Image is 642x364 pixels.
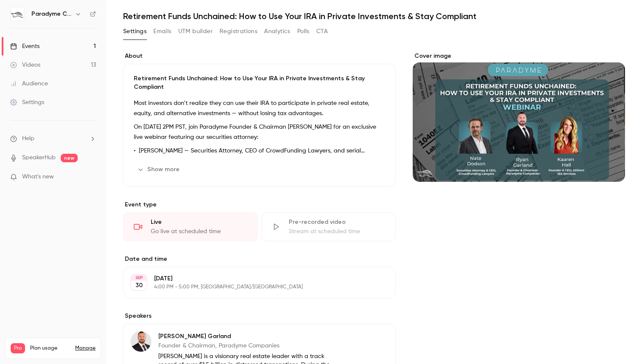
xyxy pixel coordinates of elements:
[30,345,70,352] span: Plan usage
[10,98,44,107] div: Settings
[297,25,310,38] button: Polls
[151,218,247,226] div: Live
[134,163,185,176] button: Show more
[123,200,396,209] p: Event type
[86,173,96,181] iframe: Noticeable Trigger
[154,274,351,283] p: [DATE]
[178,25,213,38] button: UTM builder
[289,227,385,236] div: Stream at scheduled time
[413,52,625,60] label: Cover image
[134,122,385,142] p: On [DATE] 2PM PST, join Paradyme Founder & Chairman [PERSON_NAME] for an exclusive live webinar f...
[158,332,341,341] p: [PERSON_NAME] Garland
[123,25,146,38] button: Settings
[220,25,257,38] button: Registrations
[123,52,396,60] label: About
[123,212,258,241] div: LiveGo live at scheduled time
[22,134,34,143] span: Help
[123,312,396,320] label: Speakers
[131,331,151,352] img: Ryan Garland
[135,281,143,290] p: 30
[22,172,54,181] span: What's new
[413,52,625,182] section: Cover image
[123,255,396,263] label: Date and time
[264,25,290,38] button: Analytics
[10,42,39,51] div: Events
[131,275,146,281] div: SEP
[289,218,385,226] div: Pre-recorded video
[134,146,385,156] p: • [PERSON_NAME] — Securities Attorney, CEO of CrowdFunding Lawyers, and serial entrepreneur whose...
[10,134,96,143] li: help-dropdown-opener
[10,61,40,69] div: Videos
[11,7,24,21] img: Paradyme Companies
[158,341,341,350] p: Founder & Chairman, Paradyme Companies
[123,11,625,21] h1: Retirement Funds Unchained: How to Use Your IRA in Private Investments & Stay Compliant
[31,10,71,18] h6: Paradyme Companies
[22,153,56,162] a: SpeakerHub
[151,227,247,236] div: Go live at scheduled time
[11,343,25,353] span: Pro
[154,284,351,291] p: 4:00 PM - 5:00 PM, [GEOGRAPHIC_DATA]/[GEOGRAPHIC_DATA]
[10,79,48,88] div: Audience
[134,98,385,119] p: Most investors don’t realize they can use their IRA to participate in private real estate, equity...
[153,25,171,38] button: Emails
[61,154,78,162] span: new
[316,25,328,38] button: CTA
[261,212,396,241] div: Pre-recorded videoStream at scheduled time
[75,345,96,352] a: Manage
[134,74,385,91] p: Retirement Funds Unchained: How to Use Your IRA in Private Investments & Stay Compliant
